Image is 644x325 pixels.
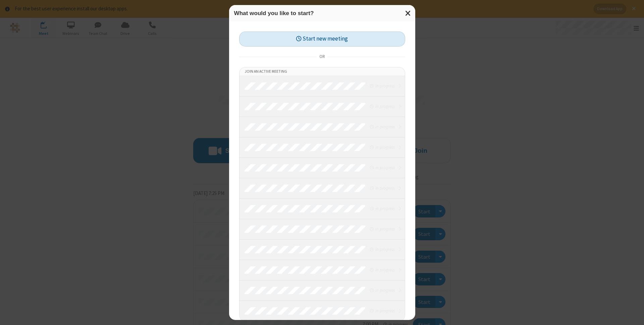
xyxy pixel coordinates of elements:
em: in progress [370,246,394,253]
em: in progress [370,124,394,130]
em: in progress [370,144,394,150]
em: in progress [370,226,394,232]
em: in progress [370,267,394,273]
em: in progress [370,103,394,110]
em: in progress [370,185,394,191]
em: in progress [370,83,394,89]
em: in progress [370,205,394,212]
button: Start new meeting [239,31,405,47]
em: in progress [370,165,394,171]
button: Close modal [401,5,415,21]
em: in progress [370,308,394,314]
span: or [317,52,327,61]
em: in progress [370,287,394,294]
h3: What would you like to start? [234,10,410,16]
li: Join an active meeting [239,67,405,76]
